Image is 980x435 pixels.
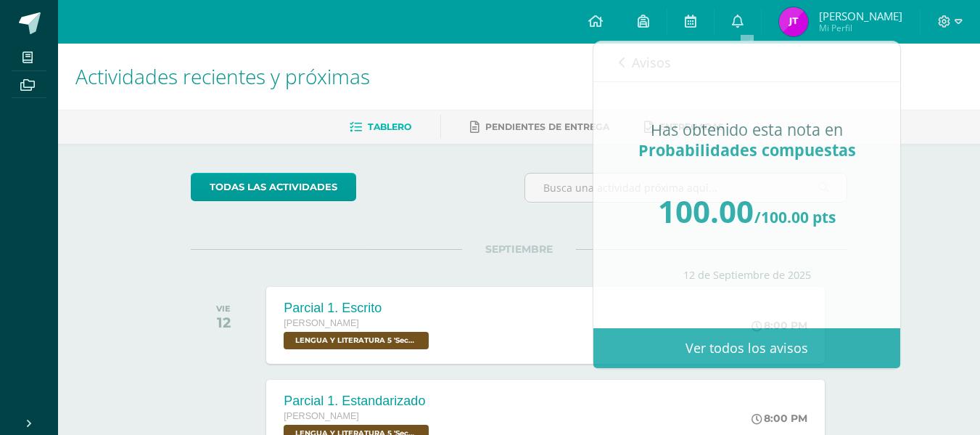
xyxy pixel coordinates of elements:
[284,318,359,328] span: [PERSON_NAME]
[638,139,856,160] span: Probabilidades compuestas
[485,121,609,132] span: Pendientes de entrega
[658,190,754,232] span: 100.00
[525,174,847,202] input: Busca una actividad próxima aquí...
[622,269,871,282] div: 12 de Septiembre de 2025
[593,328,900,368] a: Ver todos los avisos
[622,120,871,160] div: Has obtenido esta nota en
[284,332,429,349] span: LENGUA Y LITERATURA 5 'Sección A'
[216,304,231,314] div: VIE
[819,9,902,23] span: [PERSON_NAME]
[368,121,411,132] span: Tablero
[216,314,231,331] div: 12
[284,411,359,421] span: [PERSON_NAME]
[75,62,370,90] span: Actividades recientes y próximas
[284,301,432,316] div: Parcial 1. Escrito
[350,115,411,139] a: Tablero
[779,7,808,36] img: 5df3695dd98eab3a4dd2b3f75105fc8c.png
[754,207,836,227] span: /100.00 pts
[191,173,356,201] a: todas las Actividades
[462,243,576,256] span: SEPTIEMBRE
[284,394,432,409] div: Parcial 1. Estandarizado
[632,54,671,71] span: Avisos
[470,115,609,139] a: Pendientes de entrega
[752,412,807,425] div: 8:00 PM
[819,22,902,34] span: Mi Perfil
